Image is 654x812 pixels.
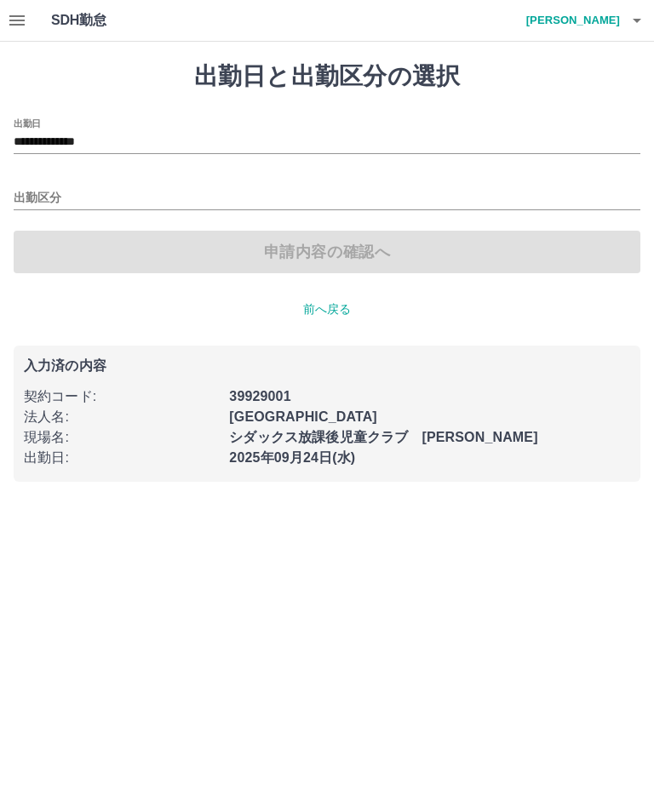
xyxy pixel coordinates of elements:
[14,62,640,91] h1: 出勤日と出勤区分の選択
[24,359,630,373] p: 入力済の内容
[24,448,219,468] p: 出勤日 :
[229,450,355,465] b: 2025年09月24日(水)
[14,117,41,129] label: 出勤日
[14,300,640,318] p: 前へ戻る
[229,389,290,403] b: 39929001
[24,407,219,427] p: 法人名 :
[229,409,377,424] b: [GEOGRAPHIC_DATA]
[24,427,219,448] p: 現場名 :
[24,386,219,407] p: 契約コード :
[229,430,537,444] b: シダックス放課後児童クラブ [PERSON_NAME]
